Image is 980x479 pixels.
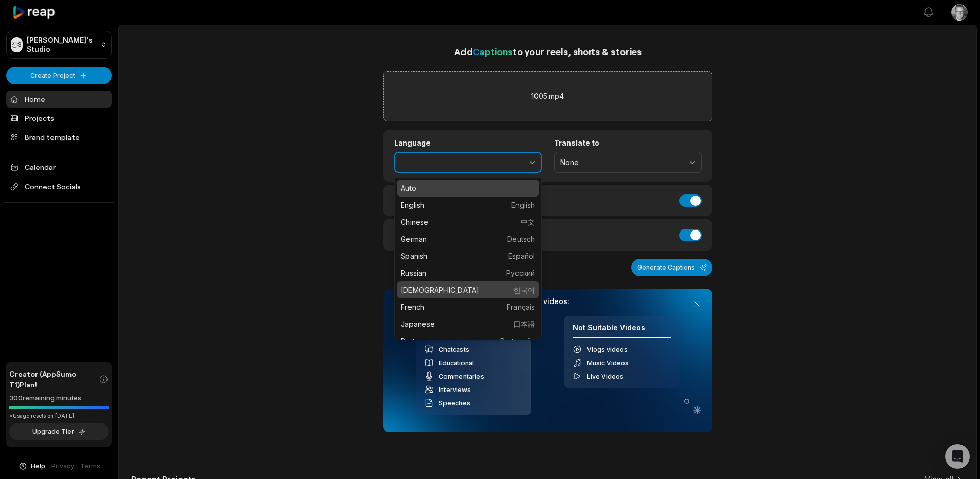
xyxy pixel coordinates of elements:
[631,259,712,276] button: Generate Captions
[401,285,535,295] p: [DEMOGRAPHIC_DATA]
[439,399,470,407] span: Speeches
[439,346,469,353] span: Chatcasts
[401,335,535,346] p: Portuguese
[401,318,535,329] p: Japanese
[554,138,702,148] label: Translate to
[9,423,109,440] button: Upgrade Tier
[401,200,535,210] p: English
[401,251,535,261] p: Spanish
[439,372,484,380] span: Commentaries
[521,217,535,227] span: 中文
[511,200,535,210] span: English
[587,359,629,367] span: Music Videos
[6,129,112,146] a: Brand template
[6,110,112,127] a: Projects
[587,372,623,380] span: Live Videos
[513,285,535,295] span: 한국어
[401,217,535,227] p: Chinese
[80,462,100,471] a: Terms
[531,90,564,102] label: 1005.mp4
[507,301,535,312] span: Français
[6,91,112,108] a: Home
[18,462,45,471] button: Help
[473,46,512,57] span: Captions
[27,36,97,54] p: [PERSON_NAME]'s Studio
[6,158,112,175] a: Calendar
[394,138,542,148] label: Language
[51,462,74,471] a: Privacy
[416,297,680,306] h3: Our AI performs best with TALKING videos:
[587,346,628,353] span: Vlogs videos
[6,67,112,84] button: Create Project
[383,44,712,59] h1: Add to your reels, shorts & stories
[439,386,471,394] span: Interviews
[31,462,45,471] span: Help
[500,335,535,346] span: Português
[401,301,535,312] p: French
[401,234,535,244] p: German
[9,368,99,390] span: Creator (AppSumo T1) Plan!
[401,183,535,193] p: Auto
[554,152,702,173] button: None
[6,178,112,196] span: Connect Socials
[507,234,535,244] span: Deutsch
[9,412,109,420] div: *Usage resets on [DATE]
[513,318,535,329] span: 日本語
[401,268,535,278] p: Russian
[573,323,671,338] h4: Not Suitable Videos
[506,268,535,278] span: Русский
[945,444,970,469] div: Open Intercom Messenger
[11,37,23,52] div: 정S
[560,158,681,167] span: None
[439,359,474,367] span: Educational
[9,393,109,403] div: 300 remaining minutes
[508,251,535,261] span: Español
